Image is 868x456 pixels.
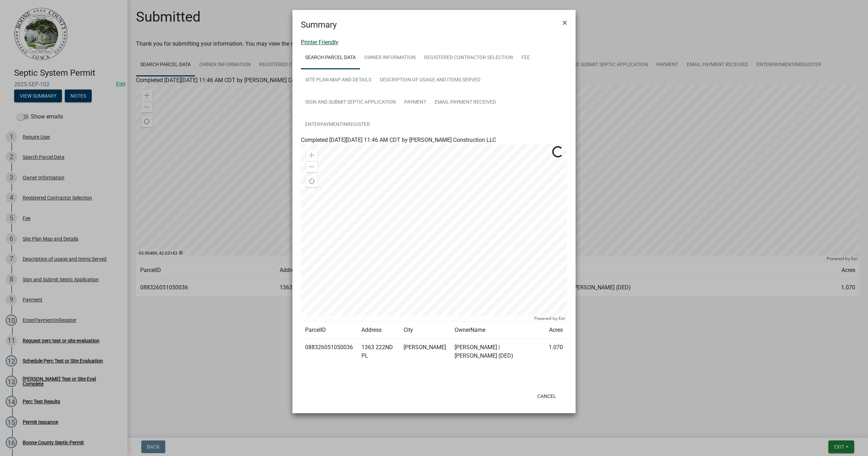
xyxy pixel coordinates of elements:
td: 1.070 [544,339,567,365]
td: OwnerName [450,322,544,339]
span: Completed [DATE][DATE] 11:46 AM CDT by [PERSON_NAME] Construction LLC [301,137,496,143]
td: [PERSON_NAME] | [PERSON_NAME] (DED) [450,339,544,365]
a: Esri [559,316,565,321]
div: Zoom out [306,161,318,172]
a: Email Payment Received [430,91,500,114]
button: Close [557,13,573,33]
span: × [563,18,567,28]
a: Description of usage and Items Served [376,69,485,92]
td: 1363 222ND PL [357,339,399,365]
td: City [399,322,450,339]
a: Payment [400,91,430,114]
a: Owner Information [360,47,420,69]
div: Find my location [306,176,318,187]
a: Sign and Submit Septic Application [301,91,400,114]
td: Address [357,322,399,339]
td: 088326051050036 [301,339,357,365]
td: [PERSON_NAME] [399,339,450,365]
td: Acres [544,322,567,339]
a: EnterPaymentInRegister [301,114,374,136]
a: Registered Contractor Selection [420,47,517,69]
h4: Summary [301,18,337,31]
div: Powered by [532,316,567,321]
a: Printer Friendly [301,39,338,46]
td: ParcelID [301,322,357,339]
a: Search Parcel Data [301,47,360,69]
button: Cancel [532,390,562,403]
a: Fee [517,47,534,69]
div: Zoom in [306,150,318,161]
a: Site Plan Map and Details [301,69,376,92]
